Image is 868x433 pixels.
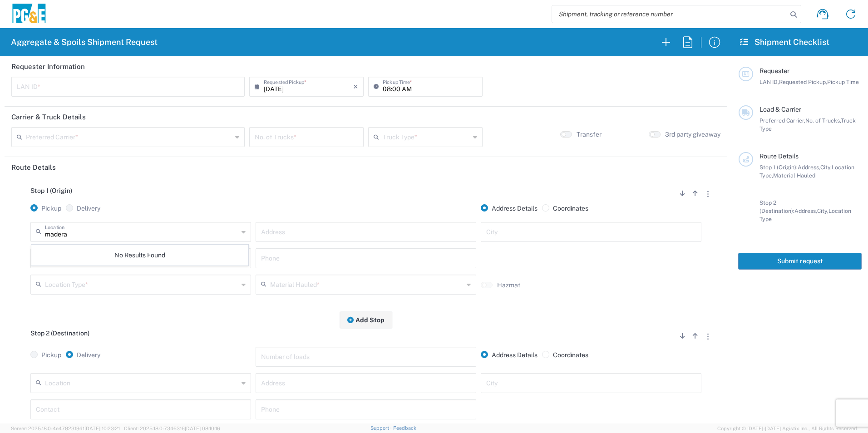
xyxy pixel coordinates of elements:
[759,106,801,113] span: Load & Carrier
[353,79,358,94] i: ×
[794,207,817,214] span: Address,
[827,79,859,85] span: Pickup Time
[740,37,829,48] h2: Shipment Checklist
[820,164,832,171] span: City,
[759,153,799,160] span: Route Details
[805,117,841,124] span: No. of Trucks,
[779,79,827,85] span: Requested Pickup,
[759,117,805,124] span: Preferred Carrier,
[124,426,220,431] span: Client: 2025.18.0-7346316
[542,204,588,212] label: Coordinates
[759,79,779,85] span: LAN ID,
[552,5,787,23] input: Shipment, tracking or reference number
[30,187,72,194] span: Stop 1 (Origin)
[798,164,820,171] span: Address,
[185,426,220,431] span: [DATE] 08:10:16
[738,253,862,270] button: Submit request
[11,62,85,71] h2: Requester Information
[817,207,829,214] span: City,
[11,163,56,172] h2: Route Details
[481,351,538,359] label: Address Details
[31,245,248,266] div: No Results Found
[759,199,794,214] span: Stop 2 (Destination):
[30,330,89,337] span: Stop 2 (Destination)
[11,113,86,122] h2: Carrier & Truck Details
[717,424,857,433] span: Copyright © [DATE]-[DATE] Agistix Inc., All Rights Reserved
[84,426,120,431] span: [DATE] 10:23:21
[497,281,520,289] label: Hazmat
[11,37,158,48] h2: Aggregate & Spoils Shipment Request
[340,311,392,328] button: Add Stop
[759,67,789,74] span: Requester
[773,172,815,179] span: Material Hauled
[393,425,416,431] a: Feedback
[577,130,602,138] label: Transfer
[481,204,538,212] label: Address Details
[370,425,393,431] a: Support
[665,130,720,138] label: 3rd party giveaway
[11,426,120,431] span: Server: 2025.18.0-4e47823f9d1
[542,351,588,359] label: Coordinates
[11,4,47,25] img: pge
[759,164,798,171] span: Stop 1 (Origin):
